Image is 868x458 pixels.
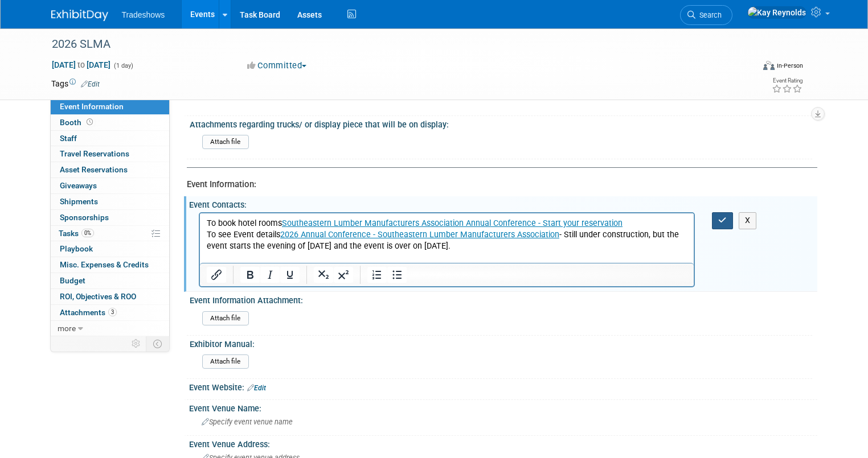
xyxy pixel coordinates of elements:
a: Tasks0% [51,226,169,241]
span: [DATE] [DATE] [51,60,111,70]
span: Search [695,11,722,19]
button: Bold [240,267,260,283]
span: Misc. Expenses & Credits [60,260,149,269]
span: Tradeshows [122,10,165,19]
button: Committed [243,60,311,72]
div: Attachments regarding trucks/ or display piece that will be on display: [190,116,812,130]
a: Edit [81,80,100,88]
a: Attachments3 [51,305,169,320]
span: Attachments [60,308,117,317]
a: Booth [51,115,169,130]
iframe: Rich Text Area [200,213,694,263]
div: Event Information Attachment: [190,292,812,306]
span: Sponsorships [60,213,109,222]
p: To see Event details - Still under construction, but the event starts the evening of [DATE] and t... [7,16,488,39]
span: Playbook [60,244,93,253]
td: Toggle Event Tabs [146,336,169,351]
div: Event Format [692,59,803,76]
span: 3 [108,308,117,316]
span: more [58,324,76,333]
p: To book hotel rooms [7,5,488,16]
div: Event Venue Name: [189,400,817,414]
div: Event Website: [189,379,817,394]
img: Format-Inperson.png [763,61,775,70]
span: 0% [81,229,94,237]
span: Booth [60,118,95,127]
button: Subscript [314,267,333,283]
a: Asset Reservations [51,162,169,178]
a: ROI, Objectives & ROO [51,289,169,304]
a: Playbook [51,241,169,257]
a: Shipments [51,194,169,209]
td: Tags [51,78,100,89]
button: Insert/edit link [207,267,226,283]
a: 2026 Annual Conference - Southeastern Lumber Manufacturers Association [80,16,359,26]
a: Sponsorships [51,210,169,225]
body: Rich Text Area. Press ALT-0 for help. [6,5,489,50]
a: Event Information [51,99,169,114]
div: 2026 SLMA [48,34,739,55]
span: Asset Reservations [60,165,128,174]
div: Event Venue Address: [189,436,817,450]
img: Kay Reynolds [747,6,806,19]
img: ExhibitDay [51,10,108,21]
a: Search [680,5,732,25]
span: (1 day) [113,62,133,69]
div: Event Contacts: [189,196,817,211]
span: Budget [60,276,85,285]
button: Superscript [334,267,353,283]
span: Shipments [60,197,98,206]
span: Booth not reserved yet [84,118,95,126]
span: Event Information [60,102,124,111]
a: Travel Reservations [51,146,169,162]
div: Event Information: [187,179,809,191]
a: more [51,321,169,336]
button: Numbered list [367,267,387,283]
button: Italic [260,267,280,283]
a: Staff [51,131,169,146]
button: Bullet list [387,267,407,283]
span: Giveaways [60,181,97,190]
a: Edit [247,384,266,392]
div: Event Rating [772,78,803,84]
div: In-Person [776,61,803,70]
a: Giveaways [51,178,169,193]
span: Staff [60,134,77,143]
a: Southeastern Lumber Manufacturers Association Annual Conference - Start your reservation [82,5,423,15]
a: Budget [51,273,169,288]
span: to [76,60,87,69]
span: Specify event venue name [202,418,293,426]
button: Underline [280,267,300,283]
button: X [739,212,757,229]
span: ROI, Objectives & ROO [60,292,136,301]
span: Tasks [59,229,94,238]
a: Misc. Expenses & Credits [51,257,169,273]
td: Personalize Event Tab Strip [126,336,146,351]
div: Exhibitor Manual: [190,336,812,350]
span: Travel Reservations [60,149,129,158]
